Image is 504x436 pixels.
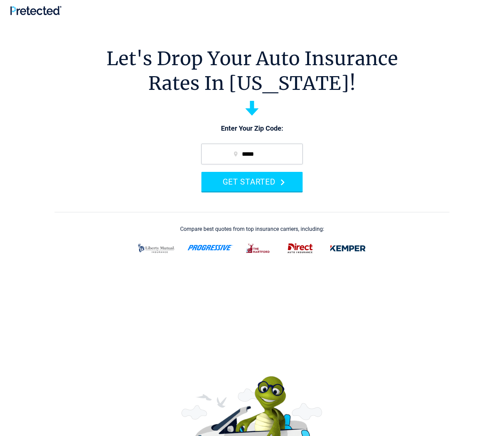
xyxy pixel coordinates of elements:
img: progressive [187,245,233,250]
img: liberty [134,239,179,257]
input: zip code [201,144,303,164]
p: Enter Your Zip Code: [195,124,309,133]
img: kemper [325,239,371,257]
button: GET STARTED [201,172,303,191]
div: Compare best quotes from top insurance carriers, including: [180,226,324,232]
img: thehartford [242,239,275,257]
img: direct [283,239,317,257]
img: Pretected Logo [10,6,61,15]
h1: Let's Drop Your Auto Insurance Rates In [US_STATE]! [106,46,398,96]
